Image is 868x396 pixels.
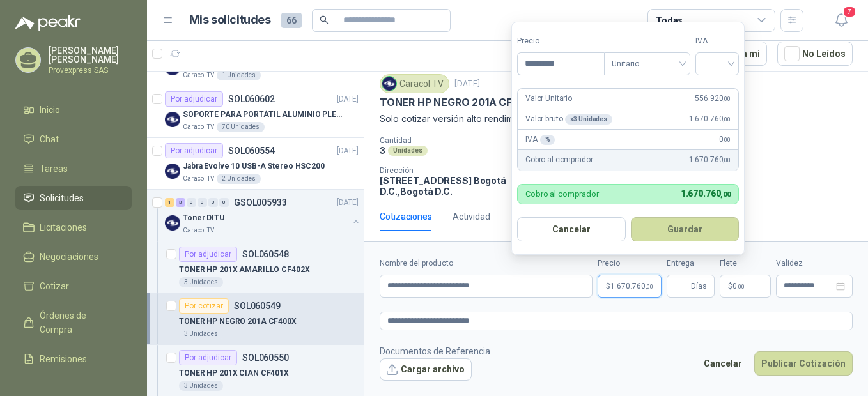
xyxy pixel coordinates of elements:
a: Por adjudicarSOL060554[DATE] Company LogoJabra Evolve 10 USB-A Stereo HSC200Caracol TV2 Unidades [147,138,364,190]
button: 7 [830,9,853,32]
p: Toner DITU [183,212,224,224]
p: Caracol TV [183,122,214,132]
label: Entrega [667,257,715,270]
button: Cancelar [517,217,626,241]
div: Actividad [453,209,490,224]
div: Todas [656,13,683,27]
a: Chat [15,127,132,151]
a: Por cotizarSOL060549TONER HP NEGRO 201A CF400X3 Unidades [147,293,364,345]
p: 3 [380,145,385,156]
span: Remisiones [40,352,87,366]
button: Guardar [631,217,740,241]
a: Remisiones [15,347,132,371]
p: $ 0,00 [720,275,771,298]
button: Publicar Cotización [754,351,853,376]
div: 0 [208,198,218,207]
h1: Mis solicitudes [189,11,271,29]
span: Negociaciones [40,250,98,264]
p: $1.670.760,00 [598,275,662,298]
div: 3 [176,198,185,207]
span: 0 [732,282,745,290]
a: Órdenes de Compra [15,303,132,342]
a: Inicio [15,98,132,122]
span: ,00 [723,156,731,164]
div: Por adjudicar [179,247,237,262]
span: Solicitudes [40,191,84,205]
div: Por cotizar [179,298,229,314]
div: Cotizaciones [380,209,432,224]
p: TONER HP NEGRO 201A CF400X [380,96,539,109]
a: Cotizar [15,274,132,298]
span: Días [691,275,707,297]
p: [DATE] [454,78,480,90]
p: [DATE] [337,197,359,209]
a: 1 3 0 0 0 0 GSOL005933[DATE] Company LogoToner DITUCaracol TV [165,195,361,236]
a: Por adjudicarSOL060602[DATE] Company LogoSOPORTE PARA PORTÁTIL ALUMINIO PLEGABLE VTACaracol TV70 ... [147,86,364,138]
span: 1.670.760 [610,282,653,290]
p: SOL060554 [228,146,275,155]
div: 1 Unidades [217,70,261,80]
img: Company Logo [165,164,180,179]
div: Caracol TV [380,74,449,93]
span: ,00 [646,283,653,290]
div: 0 [187,198,196,207]
label: Flete [720,257,771,270]
p: IVA [525,133,555,146]
span: ,00 [720,190,731,199]
a: Solicitudes [15,186,132,210]
span: ,00 [723,136,731,143]
span: ,00 [723,116,731,123]
div: 3 Unidades [179,277,223,287]
span: ,00 [723,95,731,102]
a: Tareas [15,156,132,181]
p: Caracol TV [183,225,214,236]
p: SOL060548 [242,250,289,259]
div: 70 Unidades [217,122,265,132]
img: Company Logo [382,77,396,91]
div: 3 Unidades [179,329,223,339]
span: Inicio [40,103,60,117]
p: Documentos de Referencia [380,344,490,358]
p: TONER HP 201X CIAN CF401X [179,367,289,379]
button: No Leídos [777,42,853,66]
p: Cantidad [380,136,545,145]
label: IVA [695,35,739,47]
p: [DATE] [337,93,359,105]
button: Cargar archivo [380,358,472,381]
p: Valor bruto [525,113,612,125]
div: % [540,135,555,145]
p: SOL060602 [228,95,275,103]
span: 0 [719,133,731,146]
p: TONER HP NEGRO 201A CF400X [179,316,297,328]
span: Órdenes de Compra [40,308,120,337]
span: 1.670.760 [689,154,731,166]
div: Mensajes [511,209,550,224]
p: Caracol TV [183,70,214,80]
span: Cotizar [40,279,69,293]
p: SOPORTE PARA PORTÁTIL ALUMINIO PLEGABLE VTA [183,109,342,121]
div: 0 [198,198,207,207]
span: 1.670.760 [681,188,731,199]
span: 66 [281,13,302,28]
p: [DATE] [337,145,359,157]
p: SOL060549 [234,301,281,310]
p: GSOL005933 [234,198,287,207]
div: 0 [219,198,229,207]
p: Caracol TV [183,174,214,184]
div: x 3 Unidades [565,114,612,125]
div: 1 [165,198,174,207]
img: Logo peakr [15,15,81,31]
p: Valor Unitario [525,93,572,105]
p: Dirección [380,166,518,175]
p: Cobro al comprador [525,154,593,166]
div: Por adjudicar [165,143,223,158]
button: Cancelar [697,351,749,376]
div: 2 Unidades [217,174,261,184]
span: ,00 [737,283,745,290]
label: Precio [598,257,662,270]
img: Company Logo [165,112,180,127]
span: Unitario [612,54,683,73]
p: TONER HP 201X AMARILLO CF402X [179,264,310,276]
img: Company Logo [165,215,180,231]
span: Tareas [40,162,68,176]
